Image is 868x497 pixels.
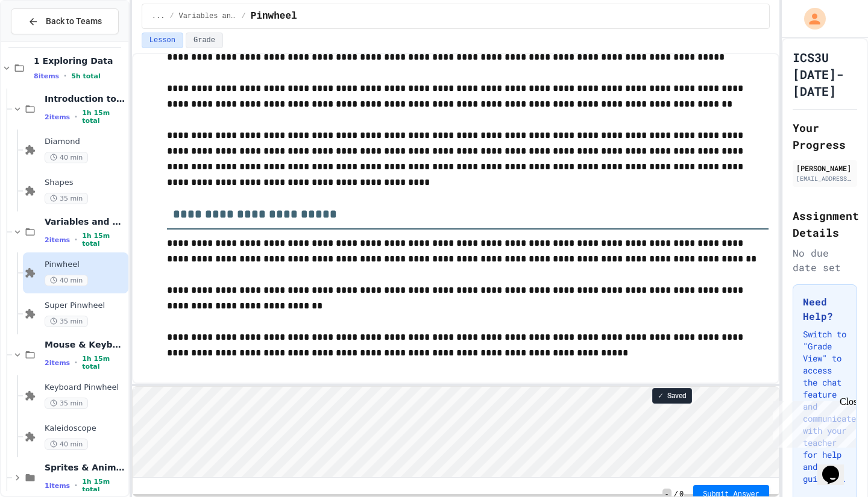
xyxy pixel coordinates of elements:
[45,178,126,188] span: Shapes
[45,93,126,104] span: Introduction to Snap
[64,71,66,81] span: •
[796,163,854,173] div: [PERSON_NAME]
[793,119,857,153] h2: Your Progress
[791,5,829,33] div: My Account
[45,462,126,473] span: Sprites & Animation
[793,207,857,241] h2: Assignment Details
[45,316,88,327] span: 35 min
[242,11,246,21] span: /
[45,260,126,270] span: Pinwheel
[75,358,77,367] span: •
[34,55,126,66] span: 1 Exploring Data
[803,328,847,485] p: Switch to "Grade View" to access the chat feature and communicate with your teacher for help and ...
[82,109,126,125] span: 1h 15m total
[46,15,102,28] span: Back to Teams
[179,11,237,21] span: Variables and Blocks
[11,8,119,34] button: Back to Teams
[45,216,126,227] span: Variables and Blocks
[45,152,88,163] span: 40 min
[251,9,297,23] span: Pinwheel
[45,137,126,147] span: Diamond
[667,391,687,401] span: Saved
[75,112,77,122] span: •
[34,72,59,80] span: 8 items
[45,275,88,286] span: 40 min
[45,301,126,311] span: Super Pinwheel
[768,396,856,448] iframe: chat widget
[152,11,165,21] span: ...
[186,33,223,48] button: Grade
[45,193,88,204] span: 35 min
[45,424,126,434] span: Kaleidoscope
[45,236,70,244] span: 2 items
[45,359,70,367] span: 2 items
[142,33,183,48] button: Lesson
[71,72,101,80] span: 5h total
[75,481,77,490] span: •
[82,232,126,248] span: 1h 15m total
[45,439,88,450] span: 40 min
[793,49,857,99] h1: ICS3U [DATE]-[DATE]
[45,398,88,409] span: 35 min
[793,246,857,275] div: No due date set
[45,383,126,393] span: Keyboard Pinwheel
[796,174,854,183] div: [EMAIL_ADDRESS][DOMAIN_NAME]
[75,235,77,245] span: •
[45,339,126,350] span: Mouse & Keyboard
[45,113,70,121] span: 2 items
[658,391,664,401] span: ✓
[803,295,847,324] h3: Need Help?
[82,478,126,493] span: 1h 15m total
[45,482,70,490] span: 1 items
[82,355,126,370] span: 1h 15m total
[133,387,779,477] iframe: Snap! Programming Environment
[5,5,83,77] div: Chat with us now!Close
[817,449,856,485] iframe: chat widget
[169,11,174,21] span: /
